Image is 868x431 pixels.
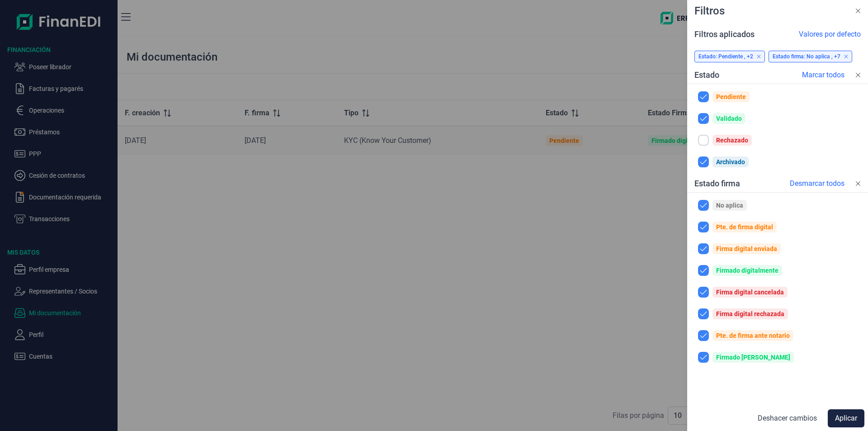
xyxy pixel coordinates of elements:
[716,137,748,144] div: Rechazado
[750,409,824,427] button: Deshacer cambios
[691,131,864,149] button: Rechazado
[691,327,864,345] button: Pte. de firma ante notario
[790,178,844,189] span: Desmarcar todos
[691,109,864,128] button: Validado
[691,218,864,236] button: Pte. de firma digital
[716,158,745,166] div: Archivado
[694,4,725,18] div: Filtros
[716,310,784,317] div: Firma digital rechazada
[694,178,740,189] div: Estado firma
[691,305,864,323] button: Firma digital rechazada
[802,70,844,81] span: Marcar todos
[716,223,773,231] div: Pte. de firma digital
[691,283,864,301] button: Firma digital cancelada
[769,51,852,62] div: Estado firma: No aplica , +7
[828,409,864,427] button: Aplicar
[694,70,719,81] div: Estado
[783,175,852,193] button: Desmarcar todos
[716,354,790,361] div: Firmado [PERSON_NAME]
[694,29,755,40] div: Filtros aplicados
[694,51,765,62] div: Estado: Pendiente , +2
[716,332,790,339] div: Pte. de firma ante notario
[716,93,746,100] div: Pendiente
[691,261,864,279] button: Firmado digitalmente
[799,29,861,40] span: Valores por defecto
[795,66,852,84] button: Marcar todos
[691,348,864,366] button: Firmado [PERSON_NAME]
[716,245,777,252] div: Firma digital enviada
[691,88,864,106] button: Pendiente
[691,196,864,214] button: No aplica
[716,267,778,274] div: Firmado digitalmente
[716,202,743,209] div: No aplica
[792,25,868,43] button: Valores por defecto
[716,289,784,296] div: Firma digital cancelada
[691,240,864,258] button: Firma digital enviada
[716,115,742,122] div: Validado
[691,153,864,171] button: Archivado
